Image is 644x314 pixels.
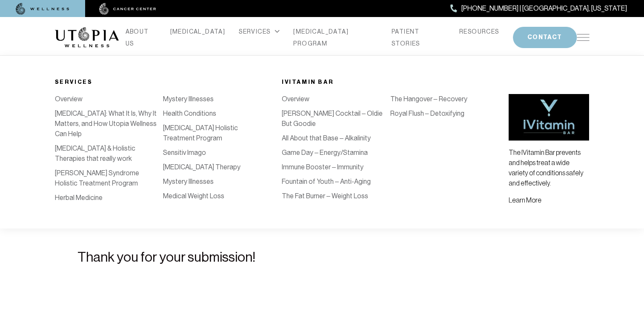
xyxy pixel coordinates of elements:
[163,177,214,186] a: Mystery Illnesses
[509,147,589,188] p: The IVitamin Bar prevents and helps treat a wide variety of conditions safely and effectively.
[163,109,216,117] a: Health Conditions
[272,109,314,117] a: Detoxification
[282,109,383,128] a: [PERSON_NAME] Cocktail – Oldie But Goodie
[282,148,368,157] a: Game Day – Energy/Stamina
[450,3,627,14] a: [PHONE_NUMBER] | [GEOGRAPHIC_DATA], [US_STATE]
[163,124,238,142] a: [MEDICAL_DATA] Holistic Treatment Program
[513,27,577,48] button: CONTACT
[126,26,157,49] a: ABOUT US
[55,95,83,103] a: Overview
[282,163,364,171] a: Immune Booster – Immunity
[16,3,69,15] img: wellness
[282,95,309,103] a: Overview
[55,194,103,202] a: Herbal Medicine
[282,134,371,142] a: All About that Base – Alkalinity
[55,169,139,187] a: [PERSON_NAME] Syndrome Holistic Treatment Program
[461,3,627,14] span: [PHONE_NUMBER] | [GEOGRAPHIC_DATA], [US_STATE]
[163,148,206,157] a: Sensitiv Imago
[163,95,214,103] a: Mystery Illnesses
[272,95,327,103] a: IV Vitamin Therapy
[390,109,464,117] a: Royal Flush – Detoxifying
[77,249,567,265] h2: Thank you for your submission!
[272,124,323,132] a: [MEDICAL_DATA]
[55,144,135,163] a: [MEDICAL_DATA] & Holistic Therapies that really work
[577,34,590,41] img: icon-hamburger
[459,26,499,37] a: RESOURCES
[509,94,589,140] img: vitamin bar
[392,26,446,49] a: PATIENT STORIES
[282,177,371,186] a: Fountain of Youth – Anti-Aging
[99,3,156,15] img: cancer center
[390,95,467,103] a: The Hangover – Recovery
[272,138,323,146] a: [MEDICAL_DATA]
[282,192,368,200] a: The Fat Burner – Weight Loss
[170,26,226,37] a: [MEDICAL_DATA]
[272,153,342,161] a: Bio-Identical Hormones
[55,27,119,48] img: logo
[293,26,378,49] a: [MEDICAL_DATA] PROGRAM
[55,109,157,138] a: [MEDICAL_DATA]: What It Is, Why It Matters, and How Utopia Wellness Can Help
[163,163,240,171] a: [MEDICAL_DATA] Therapy
[55,77,272,87] div: Services
[509,196,541,204] a: Learn More
[282,77,498,87] div: iVitamin Bar
[163,192,224,200] a: Medical Weight Loss
[239,26,280,37] div: SERVICES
